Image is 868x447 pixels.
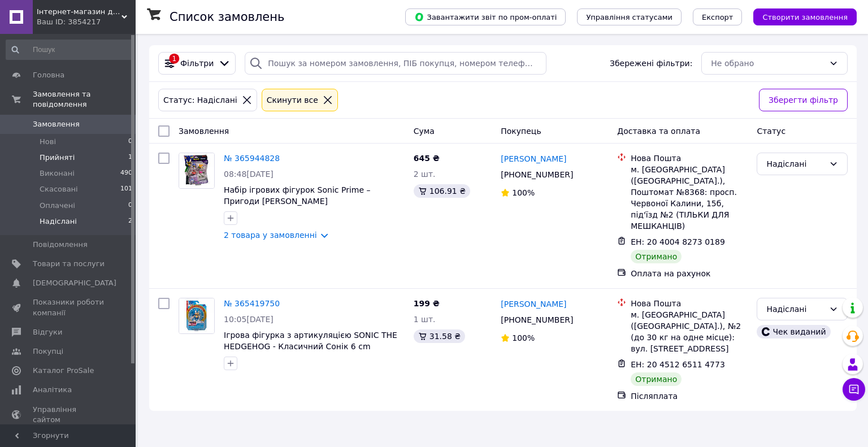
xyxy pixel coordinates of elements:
span: Управління статусами [586,13,672,21]
div: Оплата на рахунок [631,268,748,279]
a: 2 товара у замовленні [224,231,317,240]
span: Замовлення та повідомлення [33,89,136,110]
div: Не обрано [711,57,824,70]
div: Чек виданий [757,325,830,338]
span: Доставка та оплата [617,127,700,136]
div: Статус: Надіслані [161,94,240,106]
div: м. [GEOGRAPHIC_DATA] ([GEOGRAPHIC_DATA].), Поштомат №8368: просп. Червоної Калини, 15б, під'їзд №... [631,164,748,232]
a: № 365419750 [224,299,280,308]
a: № 365944828 [224,154,280,163]
div: 31.58 ₴ [414,329,465,343]
span: Прийняті [40,153,75,163]
span: Cума [414,127,435,136]
span: Головна [33,70,64,80]
span: Замовлення [33,119,80,129]
span: 2 шт. [414,170,436,179]
a: Ігрова фігурка з артикуляцією SONIC THE HEDGEHOG - Класичний Сонік 6 cm [224,331,397,351]
span: Товари та послуги [33,259,105,269]
div: Надіслані [766,158,824,170]
div: Отримано [631,250,682,263]
span: Аналітика [33,385,72,395]
a: Фото товару [179,298,215,334]
span: Замовлення [179,127,229,136]
div: Cкинути все [264,94,320,106]
span: Скасовані [40,184,78,194]
button: Завантажити звіт по пром-оплаті [405,8,566,25]
span: Управління сайтом [33,405,105,425]
div: 106.91 ₴ [414,184,470,198]
div: Післяплата [631,390,748,402]
img: Фото товару [179,298,214,333]
button: Експорт [693,8,743,25]
span: Нові [40,137,56,147]
button: Управління статусами [577,8,682,25]
div: Нова Пошта [631,298,748,309]
span: 10:05[DATE] [224,315,274,324]
div: Ваш ID: 3854217 [37,17,136,27]
span: Збережені фільтри: [610,58,692,69]
span: 1 шт. [414,315,436,324]
span: 100% [512,188,535,197]
span: Показники роботи компанії [33,297,105,318]
span: [DEMOGRAPHIC_DATA] [33,278,116,288]
span: Зберегти фільтр [769,94,838,106]
span: 645 ₴ [414,154,440,163]
span: 490 [120,168,132,179]
span: Оплачені [40,201,75,211]
span: Надіслані [40,216,77,227]
button: Зберегти фільтр [759,89,848,111]
span: Виконані [40,168,75,179]
span: Покупці [33,346,63,357]
span: Завантажити звіт по пром-оплаті [414,12,557,22]
button: Чат з покупцем [843,378,865,401]
span: Каталог ProSale [33,366,94,376]
button: Створити замовлення [753,8,857,25]
div: Нова Пошта [631,153,748,164]
div: [PHONE_NUMBER] [498,167,575,183]
h1: Список замовлень [170,10,284,24]
span: 101 [120,184,132,194]
span: Статус [757,127,785,136]
span: 0 [128,137,132,147]
span: 0 [128,201,132,211]
span: Повідомлення [33,240,88,250]
span: 2 [128,216,132,227]
span: 08:48[DATE] [224,170,274,179]
a: [PERSON_NAME] [501,153,566,164]
div: [PHONE_NUMBER] [498,312,575,328]
a: Фото товару [179,153,215,189]
span: 1 [128,153,132,163]
a: Набір ігрових фігурок Sonic Prime – Пригоди [PERSON_NAME] [224,185,371,206]
div: м. [GEOGRAPHIC_DATA] ([GEOGRAPHIC_DATA].), №2 (до 30 кг на одне місце): вул. [STREET_ADDRESS] [631,309,748,354]
span: Інтернет-магазин дитячих іграшок і настільних ігор [37,7,121,17]
span: ЕН: 20 4004 8273 0189 [631,237,725,246]
input: Пошук за номером замовлення, ПІБ покупця, номером телефону, Email, номером накладної [245,52,546,75]
span: Відгуки [33,327,62,337]
span: 100% [512,333,535,342]
span: Покупець [501,127,541,136]
img: Фото товару [179,153,214,188]
input: Пошук [6,40,133,60]
div: Надіслані [766,303,824,315]
div: Отримано [631,372,682,386]
span: Створити замовлення [762,13,848,21]
span: Експорт [702,13,734,21]
span: ЕН: 20 4512 6511 4773 [631,360,725,369]
a: Створити замовлення [742,12,857,21]
span: 199 ₴ [414,299,440,308]
span: Фільтри [180,58,214,69]
a: [PERSON_NAME] [501,298,566,310]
